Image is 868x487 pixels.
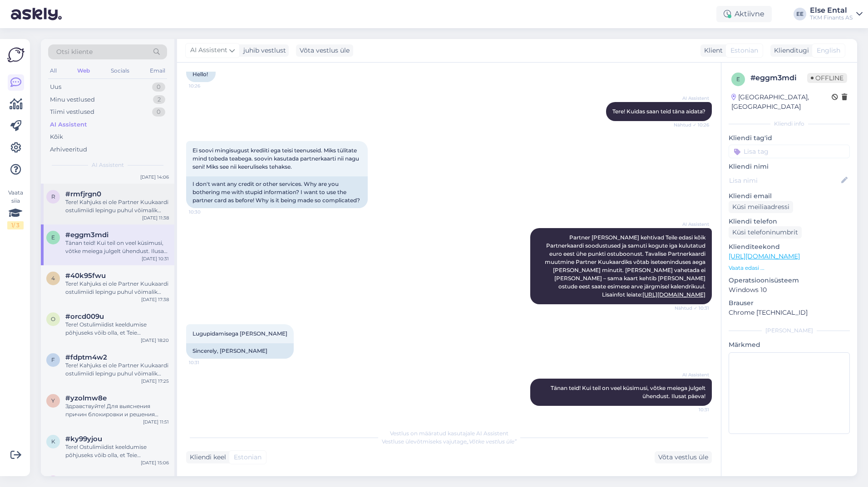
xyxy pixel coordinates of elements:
div: Küsi meiliaadressi [729,201,793,213]
div: Võta vestlus üle [296,44,353,57]
div: Vaata siia [7,189,24,229]
div: Tere! Kahjuks ei ole Partner Kuukaardi ostulimiidi lepingu puhul võimalik individuaalseid maksegr... [65,198,169,214]
div: Tere! Kahjuks ei ole Partner Kuukaardi ostulimiidi lepingu puhul võimalik individuaalseid maksegr... [65,280,169,296]
span: #rmfjrgn0 [65,190,101,198]
span: AI Assistent [675,95,709,102]
div: Klient [700,46,723,55]
span: Estonian [234,453,261,462]
div: Minu vestlused [50,95,95,104]
span: #yzolmw8e [65,394,107,402]
span: Nähtud ✓ 10:31 [675,305,709,312]
div: Socials [109,65,131,77]
div: Web [75,65,92,77]
div: Tiimi vestlused [50,107,94,117]
span: AI Assistent [675,371,709,378]
span: e [736,76,740,83]
div: AI Assistent [50,120,87,129]
p: Kliendi tag'id [729,133,850,143]
span: e [51,234,55,241]
span: r [51,193,55,200]
span: AI Assistent [92,161,124,169]
div: [DATE] 11:38 [142,214,169,221]
div: 1 / 3 [7,221,24,229]
div: Kliendi info [729,120,850,128]
span: Vestlus on määratud kasutajale AI Assistent [390,430,508,437]
span: AI Assistent [675,221,709,228]
p: Märkmed [729,340,850,350]
div: Võta vestlus üle [655,451,712,463]
i: „Võtke vestlus üle” [467,438,517,445]
div: Hello! [186,67,216,82]
span: #40k95fwu [65,272,106,280]
span: Offline [807,73,847,83]
span: #eggm3mdi [65,231,108,239]
div: EE [794,8,806,20]
p: Vaata edasi ... [729,264,850,272]
div: TKM Finants AS [810,14,853,21]
div: Здравствуйте! Для выяснения причин блокировки и решения вопроса с платежом, пожалуйста, отправьте... [65,402,169,419]
input: Lisa nimi [729,175,839,185]
div: Tere! Ostulimiidist keeldumise põhjuseks võib olla, et Teie krediidihinnang ostulimiidi taotlemis... [65,321,169,337]
span: Partner [PERSON_NAME] kehtivad Teile edasi kõik Partnerkaardi soodustused ja samuti kogute iga ku... [545,234,707,298]
span: 4 [51,275,55,282]
a: [URL][DOMAIN_NAME] [642,291,705,298]
div: Tänan teid! Kui teil on veel küsimusi, võtke meiega julgelt ühendust. Ilusat päeva! [65,239,169,255]
div: Tere! Ostulimiidist keeldumise põhjuseks võib olla, et Teie krediidihinnang ostulimiidi taotlemis... [65,443,169,459]
div: [DATE] 15:06 [141,459,169,466]
div: 0 [152,83,165,92]
div: [PERSON_NAME] [729,326,850,335]
div: [DATE] 17:38 [141,296,169,303]
span: Tänan teid! Kui teil on veel küsimusi, võtke meiega julgelt ühendust. Ilusat päeva! [551,385,707,399]
p: Windows 10 [729,285,850,295]
img: Askly Logo [7,46,25,63]
span: AI Assistent [190,45,227,55]
a: [URL][DOMAIN_NAME] [729,252,800,260]
div: Klienditugi [770,46,809,55]
div: 0 [152,107,165,117]
div: Sincerely, [PERSON_NAME] [186,343,294,359]
p: Kliendi telefon [729,217,850,226]
p: Kliendi nimi [729,162,850,171]
div: juhib vestlust [240,46,286,55]
div: Tere! Kahjuks ei ole Partner Kuukaardi ostulimiidi lepingu puhul võimalik individuaalseid maksegr... [65,361,169,378]
div: Else Ental [810,7,853,14]
span: y [51,397,55,404]
span: English [817,46,840,55]
span: #fdptm4w2 [65,353,107,361]
span: k [51,438,55,445]
div: Kliendi keel [186,453,226,462]
div: Arhiveeritud [50,145,87,154]
p: Brauser [729,298,850,308]
div: Aktiivne [716,6,772,22]
div: [DATE] 14:06 [140,174,169,180]
div: # eggm3mdi [750,73,807,83]
div: I don't want any credit or other services. Why are you bothering me with stupid information? I wa... [186,176,368,208]
p: Kliendi email [729,191,850,201]
span: #xjoxpqvy [65,476,102,484]
span: Tere! Kuidas saan teid täna aidata? [612,108,705,115]
span: f [51,356,55,363]
a: Else EntalTKM Finants AS [810,7,863,21]
span: Lugupidamisega [PERSON_NAME] [192,330,287,337]
span: 10:30 [189,209,223,215]
p: Operatsioonisüsteem [729,276,850,285]
p: Chrome [TECHNICAL_ID] [729,308,850,317]
div: 2 [153,95,165,104]
span: 10:31 [189,359,223,366]
div: [DATE] 10:31 [142,255,169,262]
span: o [51,316,55,322]
span: #ky99yjou [65,435,102,443]
div: [GEOGRAPHIC_DATA], [GEOGRAPHIC_DATA] [731,93,832,112]
span: Vestluse ülevõtmiseks vajutage [382,438,517,445]
span: 10:31 [675,406,709,413]
div: All [48,65,59,77]
span: #orcd009u [65,312,104,321]
div: Kõik [50,132,63,141]
span: Otsi kliente [56,47,93,57]
p: Klienditeekond [729,242,850,252]
input: Lisa tag [729,145,850,158]
div: Küsi telefoninumbrit [729,226,802,239]
span: Ei soovi mingisugust krediiti ega teisi teenuseid. Miks tülitate mind tobeda teabega. soovin kasu... [192,147,360,170]
span: Estonian [730,46,758,55]
div: [DATE] 17:25 [141,378,169,385]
